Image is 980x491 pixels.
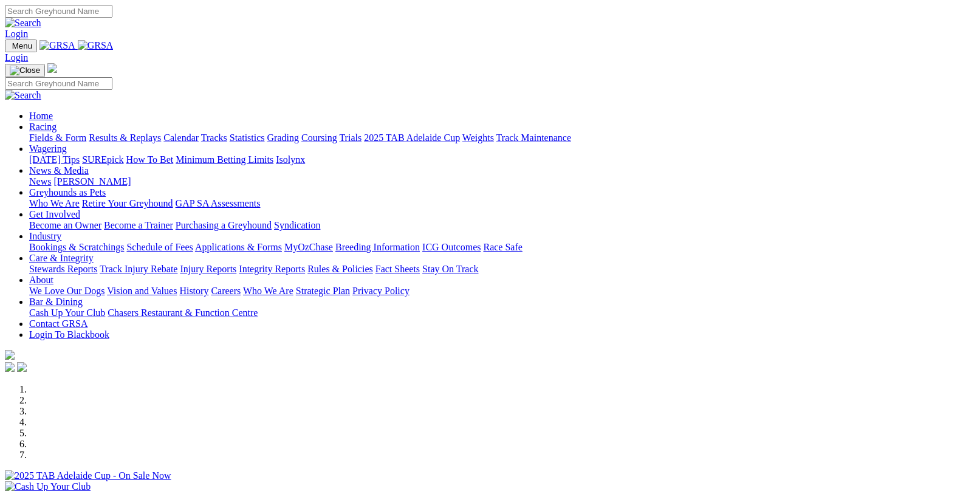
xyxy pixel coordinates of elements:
a: Bookings & Scratchings [29,242,124,252]
a: SUREpick [82,154,123,165]
a: Integrity Reports [239,264,305,274]
input: Search [5,5,112,18]
img: facebook.svg [5,362,15,372]
a: Become an Owner [29,220,101,230]
button: Toggle navigation [5,64,45,77]
a: GAP SA Assessments [176,198,261,208]
img: 2025 TAB Adelaide Cup - On Sale Now [5,470,171,481]
a: Weights [462,132,494,143]
img: Search [5,18,41,29]
a: How To Bet [126,154,174,165]
a: Login To Blackbook [29,329,109,340]
a: Purchasing a Greyhound [176,220,272,230]
a: News & Media [29,165,89,176]
a: Stay On Track [422,264,478,274]
a: Results & Replays [89,132,161,143]
a: Wagering [29,143,67,154]
img: Close [10,66,40,75]
img: GRSA [78,40,114,51]
a: Login [5,52,28,63]
a: Stewards Reports [29,264,97,274]
a: Schedule of Fees [126,242,193,252]
a: We Love Our Dogs [29,286,105,296]
a: Careers [211,286,241,296]
a: Trials [339,132,362,143]
a: Applications & Forms [195,242,282,252]
a: Grading [267,132,299,143]
a: Contact GRSA [29,318,87,329]
a: Fields & Form [29,132,86,143]
a: Track Maintenance [496,132,571,143]
a: Breeding Information [335,242,420,252]
a: Race Safe [483,242,522,252]
input: Search [5,77,112,90]
img: logo-grsa-white.png [47,63,57,73]
a: History [179,286,208,296]
img: logo-grsa-white.png [5,350,15,360]
a: 2025 TAB Adelaide Cup [364,132,460,143]
div: News & Media [29,176,975,187]
img: twitter.svg [17,362,27,372]
a: Coursing [301,132,337,143]
img: GRSA [39,40,75,51]
a: ICG Outcomes [422,242,481,252]
a: Isolynx [276,154,305,165]
span: Menu [12,41,32,50]
a: Cash Up Your Club [29,307,105,318]
a: News [29,176,51,187]
a: Syndication [274,220,320,230]
a: Home [29,111,53,121]
a: Injury Reports [180,264,236,274]
a: [DATE] Tips [29,154,80,165]
div: Bar & Dining [29,307,975,318]
a: Care & Integrity [29,253,94,263]
div: Racing [29,132,975,143]
a: Bar & Dining [29,297,83,307]
a: Privacy Policy [352,286,409,296]
a: About [29,275,53,285]
a: Get Involved [29,209,80,219]
a: Who We Are [29,198,80,208]
div: Care & Integrity [29,264,975,275]
a: Who We Are [243,286,293,296]
button: Toggle navigation [5,39,37,52]
div: About [29,286,975,297]
a: Become a Trainer [104,220,173,230]
a: Chasers Restaurant & Function Centre [108,307,258,318]
div: Greyhounds as Pets [29,198,975,209]
a: Retire Your Greyhound [82,198,173,208]
a: Strategic Plan [296,286,350,296]
a: [PERSON_NAME] [53,176,131,187]
a: Fact Sheets [375,264,420,274]
a: MyOzChase [284,242,333,252]
img: Search [5,90,41,101]
a: Tracks [201,132,227,143]
a: Rules & Policies [307,264,373,274]
div: Wagering [29,154,975,165]
div: Get Involved [29,220,975,231]
a: Vision and Values [107,286,177,296]
a: Statistics [230,132,265,143]
a: Track Injury Rebate [100,264,177,274]
a: Minimum Betting Limits [176,154,273,165]
a: Greyhounds as Pets [29,187,106,197]
a: Calendar [163,132,199,143]
div: Industry [29,242,975,253]
a: Racing [29,122,57,132]
a: Industry [29,231,61,241]
a: Login [5,29,28,39]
